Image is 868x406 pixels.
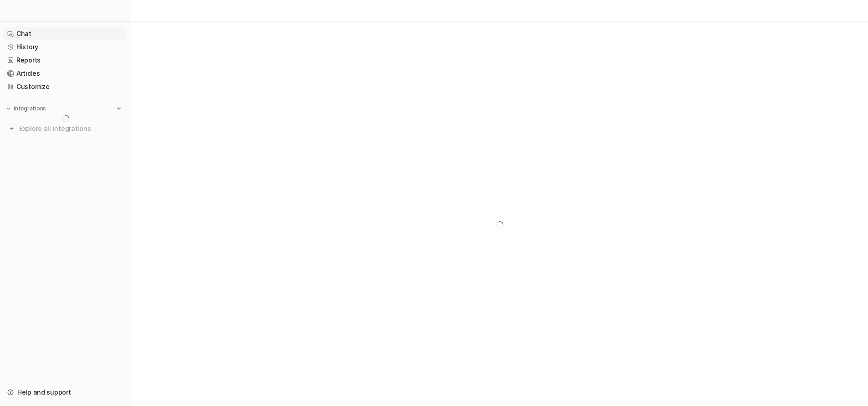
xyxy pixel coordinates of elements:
a: Chat [4,27,127,40]
a: History [4,41,127,53]
img: menu_add.svg [116,105,122,112]
p: Integrations [14,105,46,112]
img: expand menu [5,105,12,112]
a: Help and support [4,386,127,399]
a: Customize [4,80,127,93]
img: explore all integrations [7,124,16,133]
span: Explore all integrations [19,121,123,136]
a: Reports [4,54,127,67]
a: Articles [4,67,127,80]
button: Integrations [4,104,49,113]
a: Explore all integrations [4,122,127,135]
